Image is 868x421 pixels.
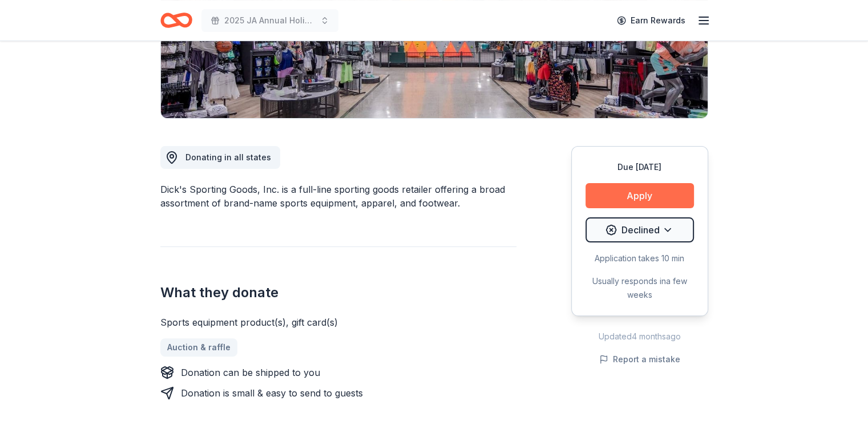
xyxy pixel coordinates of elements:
[160,315,516,329] div: Sports equipment product(s), gift card(s)
[224,14,316,27] span: 2025 JA Annual Holiday Auction
[610,10,692,31] a: Earn Rewards
[586,252,694,265] div: Application takes 10 min
[185,152,271,162] span: Donating in all states
[160,338,237,357] a: Auction & raffle
[160,284,516,302] h2: What they donate
[160,183,516,210] div: Dick's Sporting Goods, Inc. is a full-line sporting goods retailer offering a broad assortment of...
[181,366,320,379] div: Donation can be shipped to you
[586,274,694,302] div: Usually responds in a few weeks
[571,330,708,343] div: Updated 4 months ago
[201,9,338,32] button: 2025 JA Annual Holiday Auction
[181,386,363,400] div: Donation is small & easy to send to guests
[586,160,694,174] div: Due [DATE]
[599,353,680,366] button: Report a mistake
[586,217,694,242] button: Declined
[586,183,694,208] button: Apply
[160,7,192,34] a: Home
[621,222,660,237] span: Declined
